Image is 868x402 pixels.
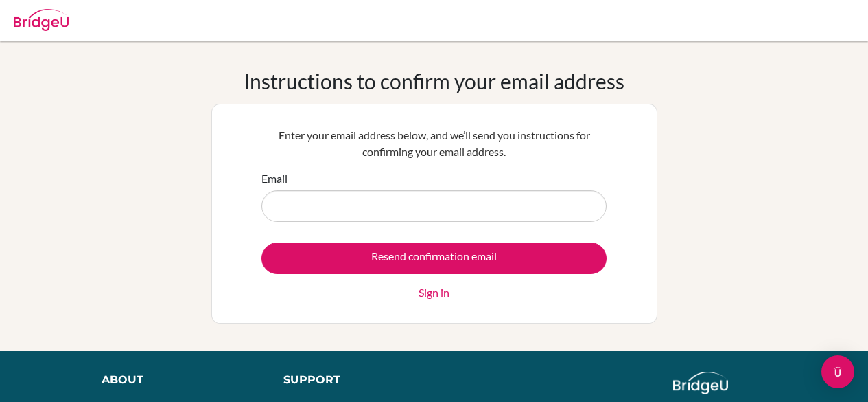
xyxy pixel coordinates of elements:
[673,372,729,394] img: logo_white@2x-f4f0deed5e89b7ecb1c2cc34c3e3d731f90f0f143d5ea2071677605dd97b5244.png
[102,372,253,388] div: About
[821,355,854,388] div: Open Intercom Messenger
[261,243,607,274] input: Resend confirmation email
[419,284,449,301] a: Sign in
[283,372,421,388] div: Support
[261,170,288,187] label: Email
[244,69,624,93] h1: Instructions to confirm your email address
[14,9,69,31] img: Bridge-U
[261,127,607,160] p: Enter your email address below, and we’ll send you instructions for confirming your email address.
